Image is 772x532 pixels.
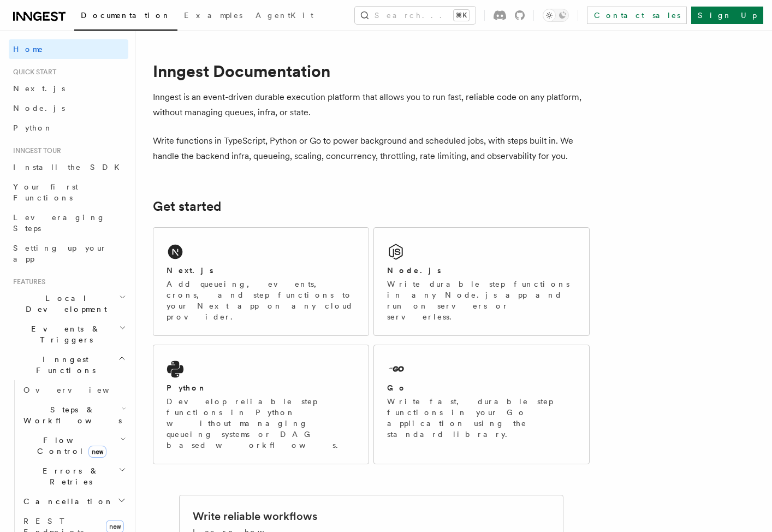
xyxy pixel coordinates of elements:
[691,7,763,24] a: Sign Up
[19,404,122,426] span: Steps & Workflows
[9,350,128,380] button: Inngest Functions
[167,382,207,393] h2: Python
[19,430,128,461] button: Flow Controlnew
[9,238,128,269] a: Setting up your app
[9,319,128,350] button: Events & Triggers
[13,213,105,233] span: Leveraging Steps
[167,265,213,276] h2: Next.js
[9,39,128,59] a: Home
[9,98,128,118] a: Node.js
[9,277,45,286] span: Features
[13,104,65,113] span: Node.js
[9,288,128,319] button: Local Development
[74,3,177,31] a: Documentation
[9,177,128,208] a: Your first Functions
[9,208,128,238] a: Leveraging Steps
[387,396,576,440] p: Write fast, durable step functions in your Go application using the standard library.
[9,68,56,76] span: Quick start
[167,279,355,322] p: Add queueing, events, crons, and step functions to your Next app on any cloud provider.
[19,461,128,492] button: Errors & Retries
[23,386,136,394] span: Overview
[81,11,171,20] span: Documentation
[153,345,369,464] a: PythonDevelop reliable step functions in Python without managing queueing systems or DAG based wo...
[387,265,441,276] h2: Node.js
[9,293,119,315] span: Local Development
[9,79,128,98] a: Next.js
[19,400,128,430] button: Steps & Workflows
[153,227,369,336] a: Next.jsAdd queueing, events, crons, and step functions to your Next app on any cloud provider.
[13,123,53,132] span: Python
[387,382,407,393] h2: Go
[9,354,118,376] span: Inngest Functions
[543,9,569,22] button: Toggle dark mode
[355,7,476,24] button: Search...⌘K
[19,380,128,400] a: Overview
[19,465,118,487] span: Errors & Retries
[249,3,320,29] a: AgentKit
[153,199,221,214] a: Get started
[193,509,317,524] h2: Write reliable workflows
[19,492,128,511] button: Cancellation
[373,345,590,464] a: GoWrite fast, durable step functions in your Go application using the standard library.
[256,11,313,20] span: AgentKit
[13,163,126,172] span: Install the SDK
[13,84,65,93] span: Next.js
[387,279,576,322] p: Write durable step functions in any Node.js app and run on servers or serverless.
[184,11,242,20] span: Examples
[13,44,44,55] span: Home
[88,446,106,458] span: new
[9,157,128,177] a: Install the SDK
[587,7,687,24] a: Contact sales
[19,435,120,457] span: Flow Control
[13,244,107,263] span: Setting up your app
[454,10,469,21] kbd: ⌘K
[13,182,78,202] span: Your first Functions
[373,227,590,336] a: Node.jsWrite durable step functions in any Node.js app and run on servers or serverless.
[153,90,590,120] p: Inngest is an event-driven durable execution platform that allows you to run fast, reliable code ...
[153,61,590,81] h1: Inngest Documentation
[9,323,119,345] span: Events & Triggers
[167,396,355,451] p: Develop reliable step functions in Python without managing queueing systems or DAG based workflows.
[19,496,114,507] span: Cancellation
[153,133,590,164] p: Write functions in TypeScript, Python or Go to power background and scheduled jobs, with steps bu...
[9,146,61,155] span: Inngest tour
[177,3,249,29] a: Examples
[9,118,128,138] a: Python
